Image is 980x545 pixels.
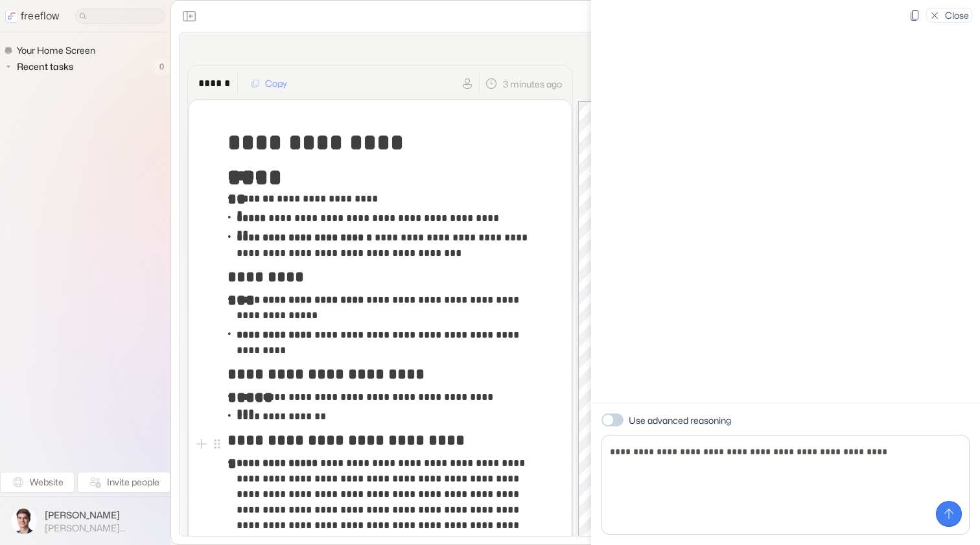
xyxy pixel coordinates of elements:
[45,509,159,522] span: [PERSON_NAME]
[629,413,731,427] p: Use advanced reasoning
[11,508,37,534] img: profile
[153,58,170,75] span: 0
[194,436,209,452] button: Add block
[209,436,225,452] button: Open block menu
[14,60,77,73] span: Recent tasks
[578,101,964,539] iframe: Certificate
[21,8,60,24] p: freeflow
[45,522,159,534] span: [PERSON_NAME][EMAIL_ADDRESS][PERSON_NAME][DOMAIN_NAME]
[14,44,99,57] span: Your Home Screen
[503,77,562,91] p: 3 minutes ago
[936,501,962,527] button: Send message
[179,6,200,27] button: Close the sidebar
[77,472,170,493] button: Invite people
[8,505,163,537] button: [PERSON_NAME][PERSON_NAME][EMAIL_ADDRESS][PERSON_NAME][DOMAIN_NAME]
[4,59,78,75] button: Recent tasks
[243,73,295,94] button: Copy
[4,43,100,58] a: Your Home Screen
[5,8,60,24] a: freeflow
